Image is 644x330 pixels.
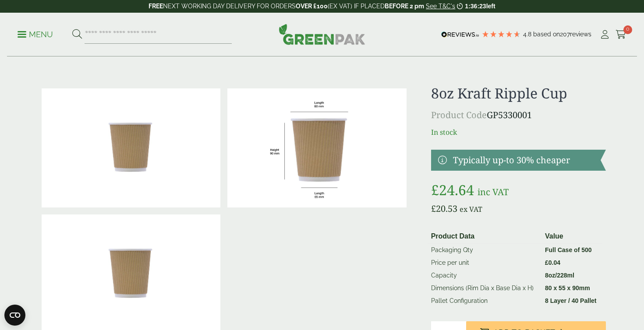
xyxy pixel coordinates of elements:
bdi: 24.64 [431,180,474,199]
i: Cart [616,30,626,39]
p: GP5330001 [431,109,606,122]
strong: FREE [149,3,163,10]
span: left [486,3,495,10]
span: Based on [533,31,560,38]
span: reviews [570,31,591,38]
span: inc VAT [478,186,509,198]
span: 0 [623,25,632,34]
i: My Account [599,30,610,39]
td: Dimensions (Rim Dia x Base Dia x H) [428,282,541,295]
button: Open CMP widget [4,305,25,326]
td: Capacity [428,269,541,282]
a: 0 [616,28,626,41]
strong: BEFORE 2 pm [385,3,424,10]
img: RippleCup_8oz [227,88,406,207]
td: Price per unit [428,256,541,269]
bdi: 0.04 [545,259,560,266]
a: See T&C's [426,3,455,10]
img: 8oz Kraft Ripple Cup 0 [42,88,220,207]
strong: 80 x 55 x 90mm [545,284,590,291]
a: Menu [18,29,53,38]
td: Pallet Configuration [428,295,541,307]
bdi: 20.53 [431,203,457,214]
strong: 8oz/228ml [545,272,574,279]
strong: Full Case of 500 [545,246,592,253]
span: ex VAT [460,204,482,214]
th: Product Data [428,229,541,244]
span: £ [545,259,548,266]
p: In stock [431,127,606,137]
span: £ [431,203,436,214]
span: 207 [560,31,570,38]
img: REVIEWS.io [441,32,479,38]
strong: OVER £100 [296,3,328,10]
p: Menu [18,29,53,40]
td: Packaging Qty [428,244,541,257]
span: £ [431,180,439,199]
span: 4.8 [523,31,533,38]
span: Product Code [431,109,487,121]
span: 1:36:23 [465,3,486,10]
th: Value [541,229,602,244]
div: 4.79 Stars [481,30,521,38]
strong: 8 Layer / 40 Pallet [545,297,597,304]
img: GreenPak Supplies [279,24,365,45]
h1: 8oz Kraft Ripple Cup [431,85,606,102]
